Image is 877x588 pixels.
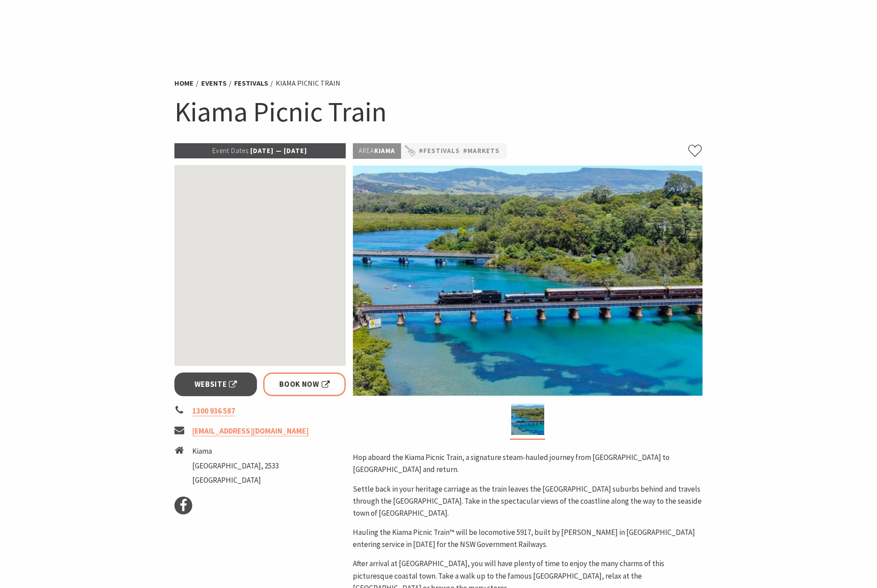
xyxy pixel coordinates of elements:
[566,41,586,51] span: Plan
[192,445,279,457] li: Kiama
[511,404,544,435] img: Kiama Picnic Train
[723,553,862,571] a: EXPLORE WINTER DEALS
[192,474,279,486] li: [GEOGRAPHIC_DATA]
[351,39,790,54] nav: Main Menu
[353,166,703,396] img: Kiama Picnic Train
[603,41,647,51] span: What’s On
[263,373,346,396] a: Book Now
[728,455,826,536] div: Unlock exclusive winter offers
[174,143,346,158] p: [DATE] — [DATE]
[744,553,840,571] div: EXPLORE WINTER DEALS
[174,373,257,396] a: Website
[475,41,495,51] span: Stay
[725,41,781,51] span: Winter Deals
[192,426,309,436] a: [EMAIL_ADDRESS][DOMAIN_NAME]
[194,378,237,390] span: Website
[353,143,401,159] p: Kiama
[419,145,460,157] a: #Festivals
[665,41,707,51] span: Book now
[212,146,250,155] span: Event Dates:
[360,41,383,51] span: Home
[353,483,703,520] p: Settle back in your heritage carriage as the train leaves the [GEOGRAPHIC_DATA] suburbs behind an...
[353,526,703,551] p: Hauling the Kiama Picnic Train™ will be locomotive 5917, built by [PERSON_NAME] in [GEOGRAPHIC_DA...
[279,378,330,390] span: Book Now
[353,451,703,476] p: Hop aboard the Kiama Picnic Train, a signature steam-hauled journey from [GEOGRAPHIC_DATA] to [GE...
[192,406,235,416] a: 1300 936 587
[359,146,374,155] span: Area
[463,145,500,157] a: #Markets
[192,460,279,472] li: [GEOGRAPHIC_DATA], 2533
[513,41,548,51] span: See & Do
[400,41,457,51] span: Destinations
[174,94,703,130] h1: Kiama Picnic Train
